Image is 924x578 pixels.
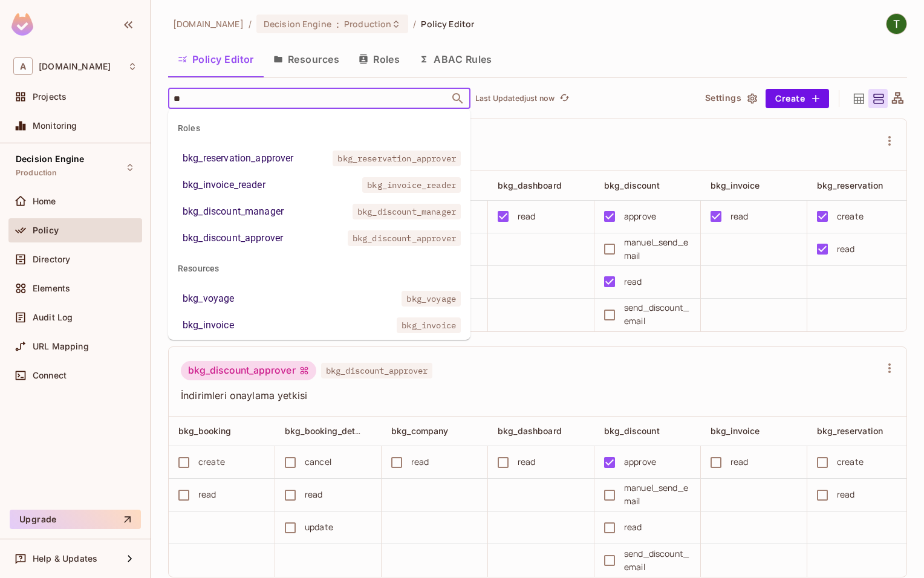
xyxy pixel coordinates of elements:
[498,426,562,436] span: bkg_dashboard
[10,510,141,529] button: Upgrade
[16,154,84,164] span: Decision Engine
[409,44,502,74] button: ABAC Rules
[349,44,409,74] button: Roles
[413,18,416,30] li: /
[336,19,340,29] span: :
[604,180,660,190] span: bkg_discount
[183,204,284,219] div: bkg_discount_manager
[766,89,829,108] button: Create
[181,361,316,380] div: bkg_discount_approver
[711,180,760,190] span: bkg_invoice
[348,230,461,246] span: bkg_discount_approver
[353,204,461,219] span: bkg_discount_manager
[11,13,33,36] img: SReyMgAAAABJRU5ErkJggg==
[837,242,855,256] div: read
[321,363,432,378] span: bkg_discount_approver
[173,18,244,30] span: the active workspace
[362,177,461,193] span: bkg_invoice_reader
[817,426,883,436] span: bkg_reservation
[39,62,111,71] span: Workspace: abclojistik.com
[624,455,656,469] div: approve
[624,236,691,262] div: manuel_send_email
[33,554,97,563] span: Help & Updates
[33,196,56,206] span: Home
[33,371,67,380] span: Connect
[604,426,660,436] span: bkg_discount
[475,94,555,103] p: Last Updated just now
[397,317,461,333] span: bkg_invoice
[449,90,466,107] button: Close
[198,455,225,469] div: create
[33,121,77,131] span: Monitoring
[249,18,252,30] li: /
[305,455,331,469] div: cancel
[498,180,562,190] span: bkg_dashboard
[305,488,323,501] div: read
[168,44,264,74] button: Policy Editor
[33,284,70,293] span: Elements
[305,521,333,534] div: update
[181,389,880,402] span: İndirimleri onaylama yetkisi
[16,168,57,178] span: Production
[887,14,906,34] img: Taha ÇEKEN
[624,210,656,223] div: approve
[411,455,429,469] div: read
[264,18,331,30] span: Decision Engine
[33,226,59,235] span: Policy
[183,151,294,166] div: bkg_reservation_approver
[555,91,571,106] span: Click to refresh data
[624,301,691,328] div: send_discount_email
[624,275,642,288] div: read
[285,425,365,437] span: bkg_booking_detail
[624,521,642,534] div: read
[518,455,536,469] div: read
[183,231,283,245] div: bkg_discount_approver
[559,93,570,105] span: refresh
[730,455,749,469] div: read
[837,488,855,501] div: read
[264,44,349,74] button: Resources
[700,89,761,108] button: Settings
[344,18,391,30] span: Production
[624,547,691,574] div: send_discount_email
[837,455,864,469] div: create
[198,488,216,501] div: read
[333,151,461,166] span: bkg_reservation_approver
[183,318,234,333] div: bkg_invoice
[711,426,760,436] span: bkg_invoice
[168,254,470,283] div: Resources
[168,114,470,143] div: Roles
[391,426,449,436] span: bkg_company
[13,57,33,75] span: A
[837,210,864,223] div: create
[421,18,474,30] span: Policy Editor
[33,342,89,351] span: URL Mapping
[33,313,73,322] span: Audit Log
[624,481,691,508] div: manuel_send_email
[402,291,461,307] span: bkg_voyage
[557,91,571,106] button: refresh
[730,210,749,223] div: read
[817,180,883,190] span: bkg_reservation
[518,210,536,223] div: read
[33,92,67,102] span: Projects
[183,291,235,306] div: bkg_voyage
[178,426,232,436] span: bkg_booking
[183,178,265,192] div: bkg_invoice_reader
[33,255,70,264] span: Directory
